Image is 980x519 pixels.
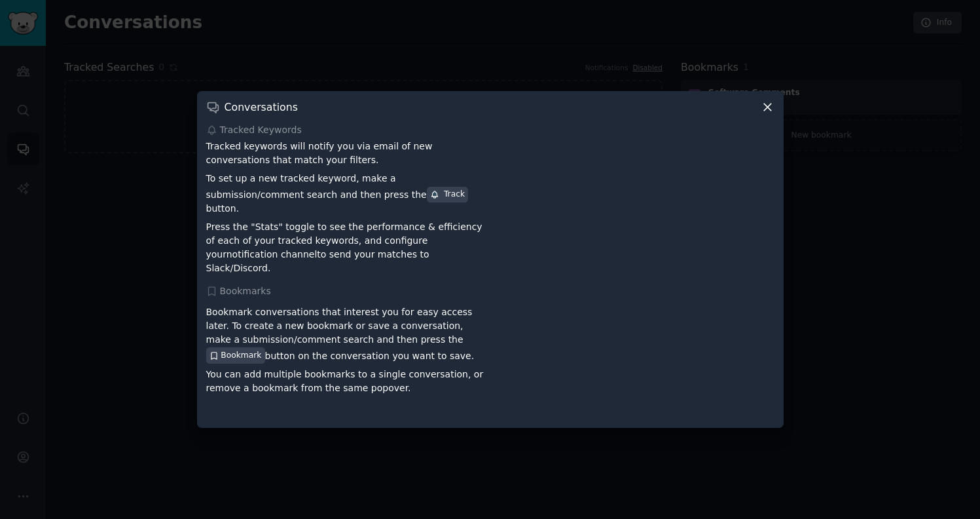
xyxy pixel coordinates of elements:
[206,368,486,395] p: You can add multiple bookmarks to a single conversation, or remove a bookmark from the same popover.
[206,284,774,298] div: Bookmarks
[206,220,486,275] p: Press the "Stats" toggle to see the performance & efficiency of each of your tracked keywords, an...
[221,350,261,362] span: Bookmark
[206,305,486,363] p: Bookmark conversations that interest you for easy access later. To create a new bookmark or save ...
[206,140,486,167] p: Tracked keywords will notify you via email of new conversations that match your filters.
[495,140,774,258] iframe: YouTube video player
[495,301,774,419] iframe: YouTube video player
[206,123,774,137] div: Tracked Keywords
[225,100,298,114] h3: Conversations
[430,189,465,201] div: Track
[206,172,486,216] p: To set up a new tracked keyword, make a submission/comment search and then press the button.
[227,249,318,259] a: notification channel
